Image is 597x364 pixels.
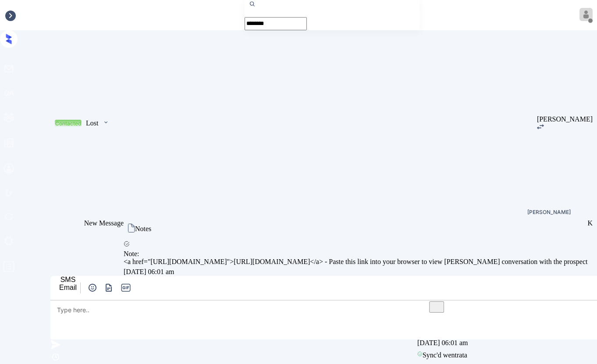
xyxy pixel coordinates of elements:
[55,120,81,127] div: Contacted
[86,119,98,127] div: Lost
[527,210,571,215] div: [PERSON_NAME]
[124,241,130,247] img: icon-zuma
[579,8,593,21] img: avatar
[86,282,99,293] button: icon-zuma
[84,219,124,227] span: New Message
[4,11,85,19] div: Inbox / [PERSON_NAME] .
[124,258,587,266] div: <a href="[URL][DOMAIN_NAME]">[URL][DOMAIN_NAME]</a> - Paste this link into your browser to view [...
[135,225,151,233] div: Notes
[537,115,593,123] div: [PERSON_NAME]
[103,118,109,126] img: icon-zuma
[50,352,61,362] img: icon-zuma
[59,284,77,292] div: Email
[103,282,115,293] button: icon-zuma
[587,219,593,227] div: K
[103,282,114,293] img: icon-zuma
[124,250,587,258] div: Note:
[59,276,77,284] div: SMS
[3,261,15,276] span: profile
[124,266,587,278] div: [DATE] 06:01 am
[87,282,98,293] img: icon-zuma
[537,124,544,129] img: icon-zuma
[128,224,135,232] img: icon-zuma
[50,339,61,350] img: icon-zuma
